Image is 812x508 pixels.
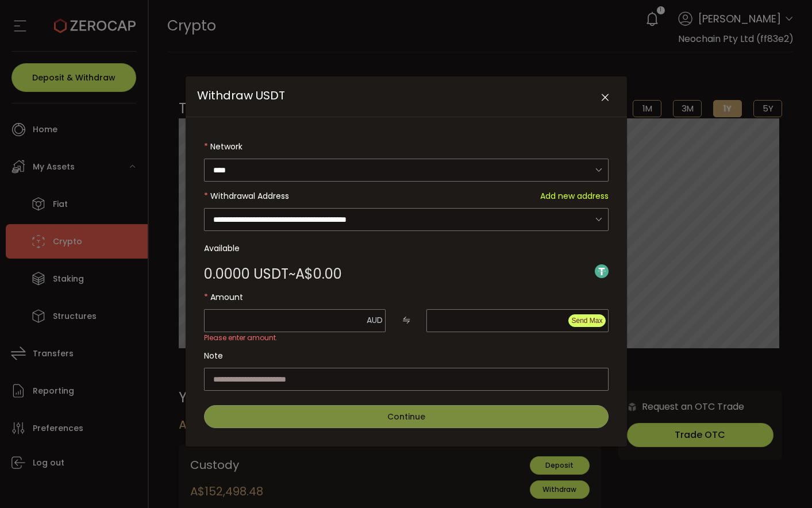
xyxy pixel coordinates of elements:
div: Withdraw USDT [186,76,627,447]
button: Continue [204,405,609,428]
span: AUD [367,314,383,326]
span: Withdrawal Address [210,190,289,202]
label: Network [204,135,609,158]
button: Send Max [568,314,605,327]
span: Continue [387,411,425,422]
div: ~ [204,267,342,281]
span: Withdraw USDT [197,87,285,103]
label: Available [204,237,609,260]
label: Amount [204,286,609,309]
div: Please enter amount. [204,332,609,341]
span: Send Max [571,317,602,325]
span: 0.0000 USDT [204,267,288,281]
iframe: Chat Widget [755,453,812,508]
span: Add new address [540,184,609,207]
label: Note [204,344,609,367]
span: A$0.00 [295,267,342,281]
button: Close [595,88,615,108]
